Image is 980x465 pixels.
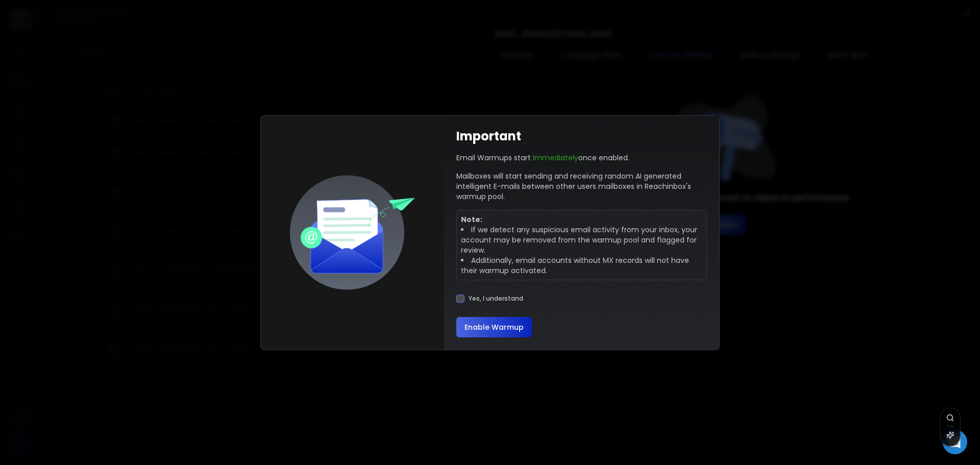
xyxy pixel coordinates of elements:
[469,295,523,303] label: Yes, I understand
[456,317,532,337] button: Enable Warmup
[461,225,702,255] li: If we detect any suspicious email activity from your inbox, your account may be removed from the ...
[461,214,702,225] p: Note:
[456,128,521,144] h1: Important
[456,171,707,202] p: Mailboxes will start sending and receiving random AI generated intelligent E-mails between other ...
[533,153,578,163] span: Immediately
[461,255,702,276] li: Additionally, email accounts without MX records will not have their warmup activated.
[456,153,629,163] p: Email Warmups start once enabled.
